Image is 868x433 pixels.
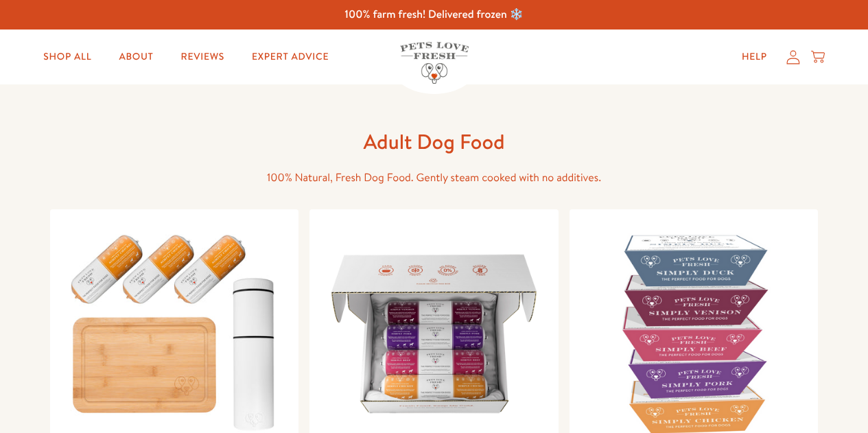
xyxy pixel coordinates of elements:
[32,43,102,71] a: Shop All
[108,43,164,71] a: About
[170,43,235,71] a: Reviews
[267,170,601,185] span: 100% Natural, Fresh Dog Food. Gently steam cooked with no additives.
[241,43,340,71] a: Expert Advice
[731,43,778,71] a: Help
[400,42,469,84] img: Pets Love Fresh
[215,128,654,155] h1: Adult Dog Food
